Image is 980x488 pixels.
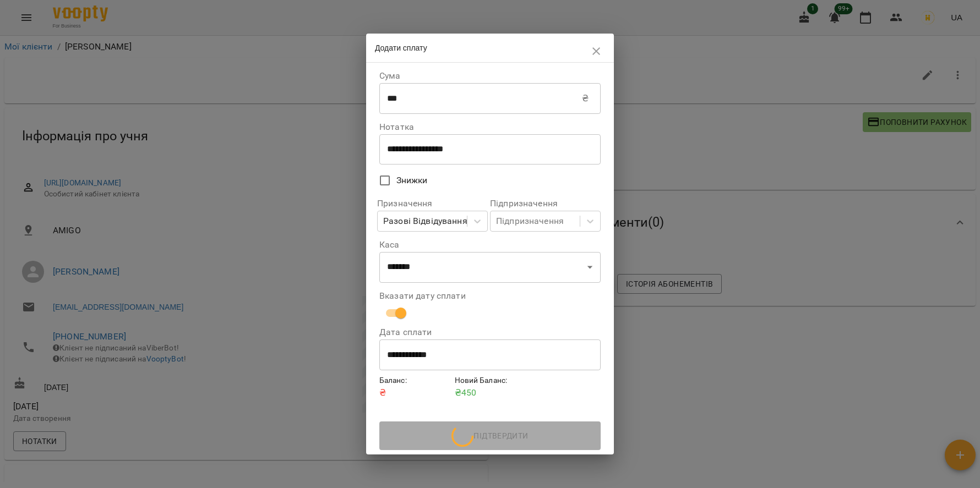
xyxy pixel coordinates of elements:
p: ₴ 450 [455,386,526,399]
div: Підпризначення [496,215,564,228]
label: Нотатка [379,123,601,131]
label: Дата сплати [379,328,601,337]
label: Вказати дату сплати [379,292,601,300]
span: Додати сплату [375,43,427,52]
label: Сума [379,72,601,80]
label: Підпризначення [490,199,601,208]
span: Знижки [396,174,428,187]
h6: Баланс : [379,375,450,387]
label: Каса [379,240,601,249]
h6: Новий Баланс : [455,375,526,387]
div: Разові Відвідування [383,215,467,228]
p: ₴ [379,386,450,399]
p: ₴ [582,92,589,105]
label: Призначення [377,199,488,208]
